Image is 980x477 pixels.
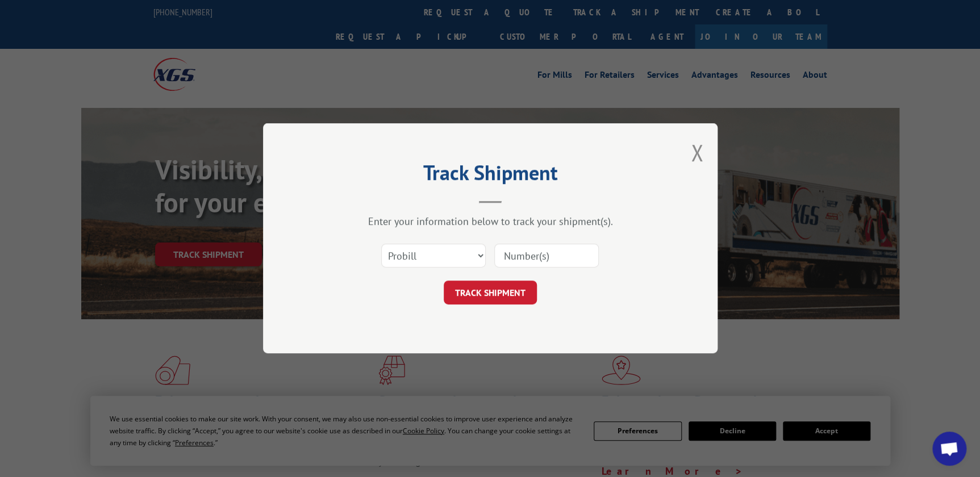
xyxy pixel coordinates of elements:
[320,165,661,186] h2: Track Shipment
[444,281,537,305] button: TRACK SHIPMENT
[691,137,703,168] button: Close modal
[932,432,966,466] div: Open chat
[494,244,599,268] input: Number(s)
[320,215,661,228] div: Enter your information below to track your shipment(s).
